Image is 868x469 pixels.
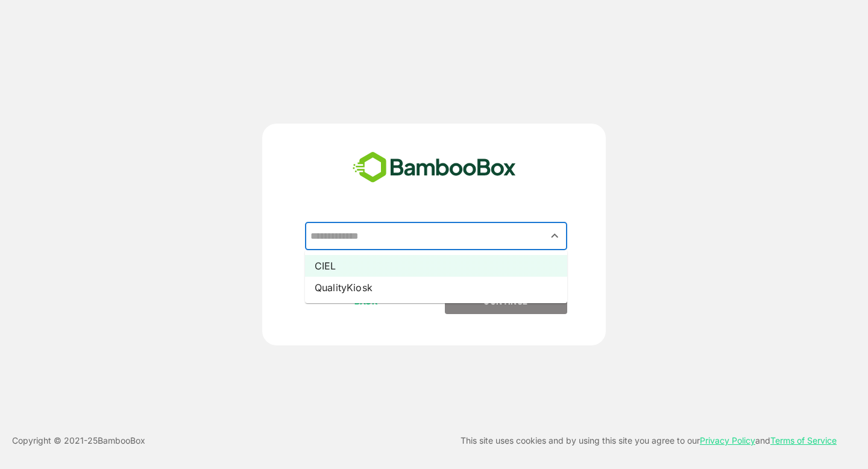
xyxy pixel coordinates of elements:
a: Privacy Policy [700,435,755,445]
p: Copyright © 2021- 25 BambooBox [12,433,145,448]
p: This site uses cookies and by using this site you agree to our and [461,433,837,448]
img: bamboobox [346,148,523,187]
a: Terms of Service [770,435,837,445]
li: QualityKiosk [305,277,567,298]
li: CIEL [305,255,567,277]
button: Close [547,228,563,244]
